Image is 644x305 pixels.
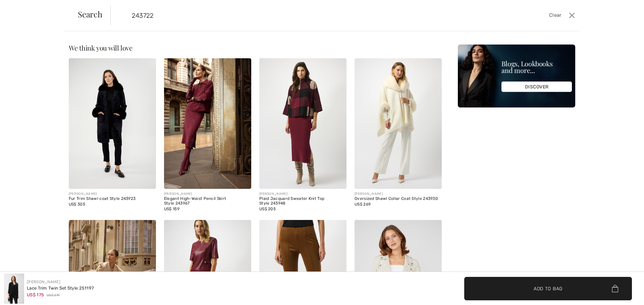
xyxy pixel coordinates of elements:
[27,292,44,297] span: US$ 175
[27,280,60,284] a: [PERSON_NAME]
[355,192,442,197] div: [PERSON_NAME]
[69,43,132,52] span: We think you will love
[355,202,371,207] span: US$ 269
[78,10,102,18] span: Search
[458,45,575,107] img: Blogs, Lookbooks and more...
[534,285,562,292] span: Add to Bag
[4,274,24,304] img: Lace Trim Twin Set Style 251197
[501,60,572,74] div: Blogs, Lookbooks and more...
[47,293,60,298] span: US$ 319
[464,277,632,300] button: Add to Bag
[15,5,29,11] span: Chat
[355,197,442,201] div: Oversized Shawl Collar Coat Style 243930
[164,207,179,211] span: US$ 159
[549,12,561,19] span: Clear
[567,10,577,21] button: Close
[27,285,94,292] div: Lace Trim Twin Set Style 251197
[259,58,346,189] img: Plaid Jacquard Sweater Knit Top Style 243948. Rose/multi
[501,82,572,92] div: DISCOVER
[164,197,251,206] div: Elegant High-Waist Pencil Skirt Style 243967
[69,202,85,207] span: US$ 305
[69,197,156,201] div: Fur Trim Shawl coat Style 243923
[69,58,156,189] img: Fur Trim Shawl coat Style 243923. Black
[612,285,618,292] img: Bag.svg
[259,197,346,206] div: Plaid Jacquard Sweater Knit Top Style 243948
[69,192,156,197] div: [PERSON_NAME]
[127,5,457,25] input: TYPE TO SEARCH
[259,192,346,197] div: [PERSON_NAME]
[259,207,276,211] span: US$ 205
[164,58,251,189] img: Elegant High-Waist Pencil Skirt Style 243967. Black
[355,58,442,189] img: Oversized Shawl Collar Coat Style 243930. Black
[164,192,251,197] div: [PERSON_NAME]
